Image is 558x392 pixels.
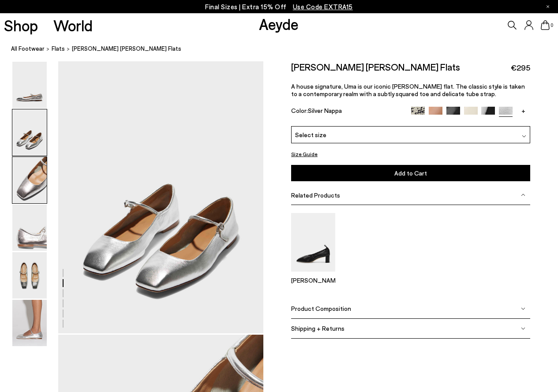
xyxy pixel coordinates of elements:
a: Flats [52,44,65,53]
img: Uma Mary-Jane Flats - Image 3 [12,157,47,203]
span: Silver Nappa [308,107,342,114]
span: Product Composition [291,305,351,312]
p: Final Sizes | Extra 15% Off [205,1,353,12]
a: World [53,18,93,33]
span: Shipping + Returns [291,325,345,332]
span: Add to Cart [394,169,427,177]
span: Related Products [291,191,340,198]
img: svg%3E [521,193,525,197]
a: Shop [4,18,38,33]
img: svg%3E [521,326,525,331]
img: svg%3E [522,134,526,138]
span: [PERSON_NAME] [PERSON_NAME] Flats [72,44,181,53]
img: Uma Mary-Jane Flats - Image 5 [12,252,47,299]
img: Narissa Ruched Pumps [291,213,335,271]
p: [PERSON_NAME] [291,276,335,284]
button: Size Guide [291,149,318,160]
h2: [PERSON_NAME] [PERSON_NAME] Flats [291,61,460,72]
a: Aeyde [259,15,299,33]
a: + [517,107,530,115]
button: Add to Cart [291,165,530,181]
span: Select size [295,130,326,139]
img: Uma Mary-Jane Flats - Image 2 [12,109,47,156]
nav: breadcrumb [11,37,558,61]
span: €295 [511,62,530,73]
span: Flats [52,45,65,52]
img: Uma Mary-Jane Flats - Image 4 [12,205,47,251]
a: All Footwear [11,44,45,53]
div: Color: [291,107,404,117]
span: Navigate to /collections/ss25-final-sizes [293,3,353,11]
p: A house signature, Uma is our iconic [PERSON_NAME] flat. The classic style is taken to a contempo... [291,82,530,97]
img: Uma Mary-Jane Flats - Image 1 [12,62,47,108]
img: Uma Mary-Jane Flats - Image 6 [12,300,47,346]
a: Narissa Ruched Pumps [PERSON_NAME] [291,265,335,284]
span: 0 [550,23,554,28]
a: 0 [541,20,550,30]
img: svg%3E [521,306,525,311]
